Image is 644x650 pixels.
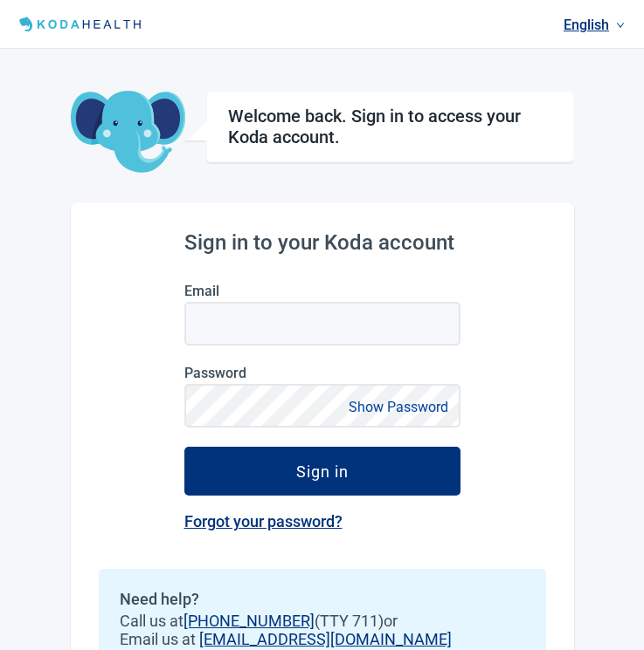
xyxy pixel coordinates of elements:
a: [PHONE_NUMBER] [184,612,315,630]
span: down [616,21,625,30]
label: Password [184,365,460,381]
img: Koda Health [14,14,149,35]
img: Koda Elephant [71,91,185,174]
span: Email us at [120,630,525,648]
div: Sign in [296,462,349,480]
label: Email [184,283,460,299]
a: [EMAIL_ADDRESS][DOMAIN_NAME] [199,630,452,648]
h1: Welcome back. Sign in to access your Koda account. [228,106,552,147]
h2: Sign in to your Koda account [184,230,460,255]
button: Sign in [184,447,460,496]
h2: Need help? [120,590,525,608]
a: Current language: English [557,10,632,39]
button: Show Password [343,395,454,419]
a: Forgot your password? [184,512,343,530]
span: Call us at (TTY 711) or [120,612,525,630]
